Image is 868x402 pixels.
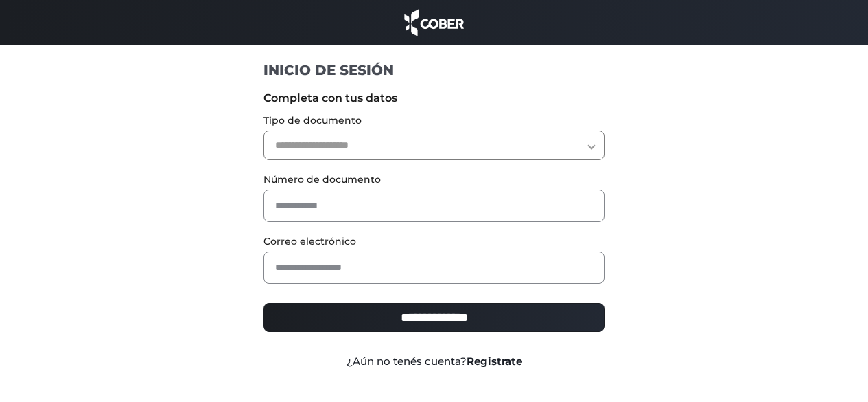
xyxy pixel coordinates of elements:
[253,354,615,370] div: ¿Aún no tenés cuenta?
[263,61,605,79] h1: INICIO DE SESIÓN
[263,234,605,249] label: Correo electrónico
[467,355,522,368] a: Registrate
[263,113,605,128] label: Tipo de documento
[263,90,605,107] label: Completa con tus datos
[263,172,605,187] label: Número de documento
[401,7,468,38] img: cober_marca.png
